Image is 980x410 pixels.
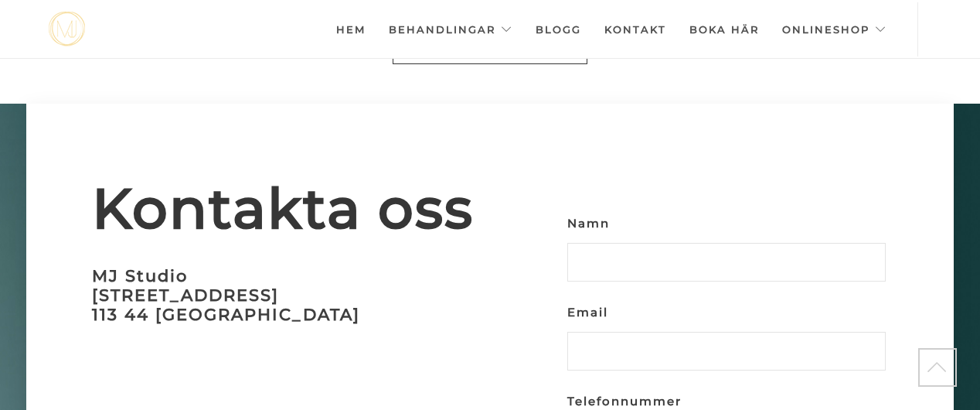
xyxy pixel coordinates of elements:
[336,2,366,56] a: Hem
[567,332,886,371] input: Email
[389,2,512,56] a: Behandlingar
[782,2,886,56] a: Onlineshop
[49,12,85,46] a: mjstudio mjstudio mjstudio
[49,12,85,46] img: mjstudio
[92,266,490,324] h3: MJ Studio [STREET_ADDRESS] 113 44 [GEOGRAPHIC_DATA]
[604,2,666,56] a: Kontakt
[536,2,581,56] a: Blogg
[567,243,886,282] input: Namn
[567,212,886,297] label: Namn
[689,2,759,56] a: Boka här
[92,181,490,235] span: Kontakta oss
[567,301,886,386] label: Email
